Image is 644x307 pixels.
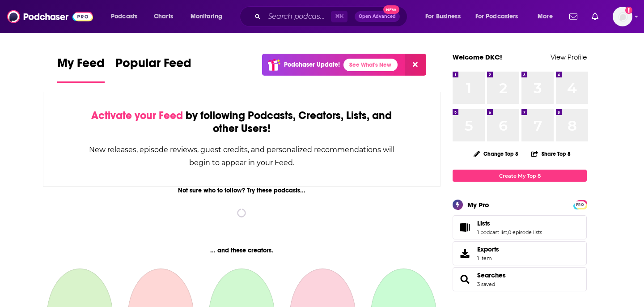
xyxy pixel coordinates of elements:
a: Welcome DKC! [453,53,502,61]
span: Open Advanced [359,14,396,19]
span: Searches [453,267,587,291]
button: open menu [470,9,531,24]
img: Podchaser - Follow, Share and Rate Podcasts [7,8,93,25]
a: My Feed [57,55,105,83]
button: Change Top 8 [468,148,524,159]
span: For Podcasters [475,10,518,23]
span: Monitoring [191,10,222,23]
svg: Add a profile image [625,7,632,14]
a: Searches [456,273,474,286]
a: Show notifications dropdown [566,9,581,24]
a: Searches [477,271,506,279]
input: Search podcasts, credits, & more... [264,9,331,24]
p: Podchaser Update! [284,61,340,68]
a: Popular Feed [115,55,191,83]
button: Share Top 8 [531,145,571,162]
span: Popular Feed [115,55,191,76]
div: Not sure who to follow? Try these podcasts... [43,187,441,194]
span: Podcasts [111,10,137,23]
button: open menu [419,9,472,24]
button: Show profile menu [613,7,632,26]
button: Open AdvancedNew [355,11,400,22]
span: Logged in as dkcmediatechnyc [613,7,632,26]
div: ... and these creators. [43,247,441,254]
span: Exports [456,247,474,260]
a: 0 episode lists [508,229,542,235]
button: open menu [184,9,234,24]
button: open menu [531,9,564,24]
a: Lists [477,219,542,227]
div: by following Podcasts, Creators, Lists, and other Users! [88,109,395,135]
span: Lists [453,215,587,239]
span: 1 item [477,255,499,261]
span: , [507,229,508,235]
span: Charts [154,10,173,23]
span: ⌘ K [331,11,347,22]
div: My Pro [467,200,489,209]
a: PRO [575,201,585,208]
div: New releases, episode reviews, guest credits, and personalized recommendations will begin to appe... [88,143,395,169]
a: View Profile [551,53,587,61]
span: Activate your Feed [91,109,183,122]
div: Search podcasts, credits, & more... [248,6,416,27]
a: See What's New [343,59,398,71]
span: PRO [575,201,585,208]
a: Create My Top 8 [453,170,587,182]
span: Lists [477,219,490,227]
span: My Feed [57,55,105,76]
span: For Business [425,10,461,23]
span: Exports [477,245,499,253]
a: Exports [453,241,587,265]
span: New [383,5,399,14]
a: 3 saved [477,281,495,287]
button: open menu [105,9,149,24]
a: 1 podcast list [477,229,507,235]
img: User Profile [613,7,632,26]
span: More [538,10,553,23]
a: Charts [148,9,178,24]
a: Lists [456,221,474,234]
a: Show notifications dropdown [588,9,602,24]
